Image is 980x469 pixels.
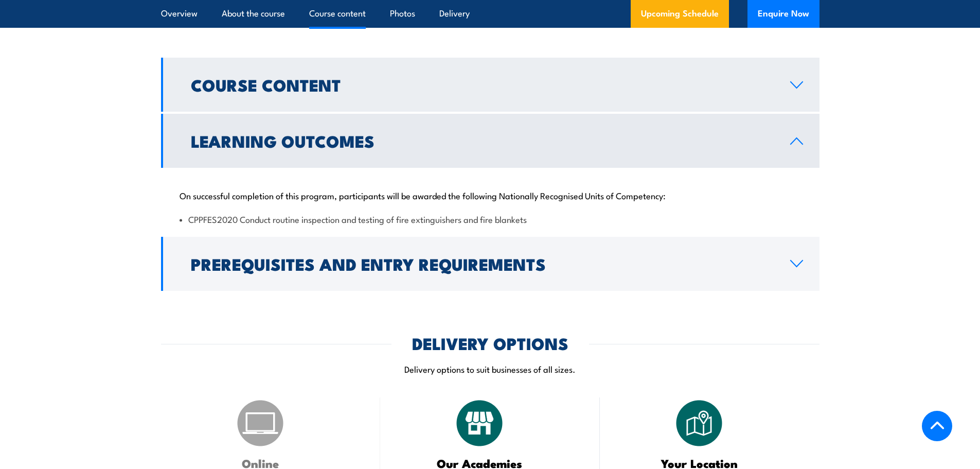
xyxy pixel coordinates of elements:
li: CPPFES2020 Conduct routine inspection and testing of fire extinguishers and fire blankets [180,213,801,225]
h2: Prerequisites and Entry Requirements [191,256,774,271]
h2: Course Content [191,77,774,92]
h2: Learning Outcomes [191,133,774,148]
a: Prerequisites and Entry Requirements [161,237,819,291]
a: Course Content [161,58,819,112]
h3: Online [187,457,334,469]
p: Delivery options to suit businesses of all sizes. [161,363,819,375]
h2: DELIVERY OPTIONS [412,336,568,350]
h3: Your Location [626,457,773,469]
p: On successful completion of this program, participants will be awarded the following Nationally R... [180,190,801,200]
a: Learning Outcomes [161,114,819,168]
h3: Our Academies [406,457,554,469]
